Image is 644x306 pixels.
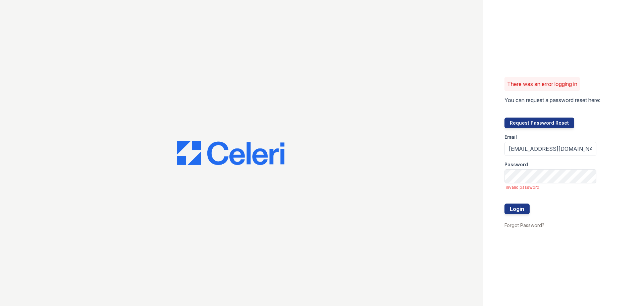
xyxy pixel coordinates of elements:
[504,134,517,140] label: Email
[177,141,284,165] img: CE_Logo_Blue-a8612792a0a2168367f1c8372b55b34899dd931a85d93a1a3d3e32e68fde9ad4.png
[504,118,574,128] button: Request Password Reset
[504,222,544,228] a: Forgot Password?
[506,185,596,190] span: invalid password
[507,80,577,88] p: There was an error logging in
[504,161,528,168] label: Password
[504,204,530,214] button: Login
[504,96,600,104] p: You can request a password reset here:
